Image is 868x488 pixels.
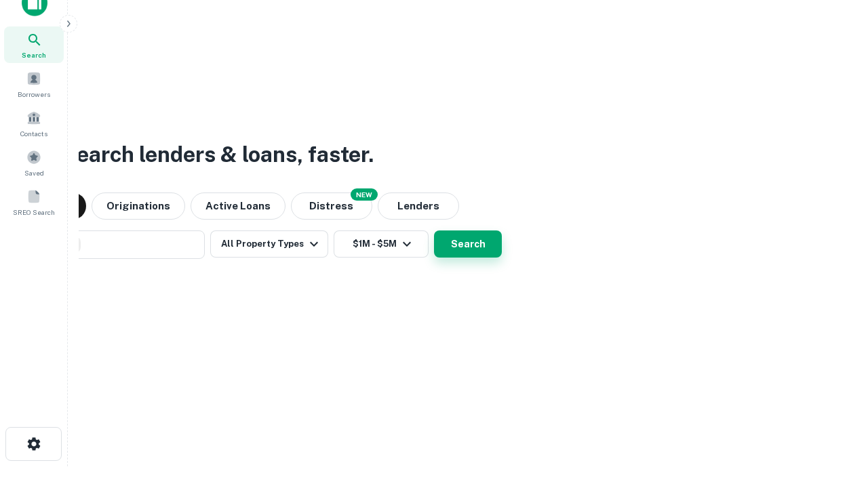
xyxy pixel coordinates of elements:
div: NEW [351,188,378,201]
h3: Search lenders & loans, faster. [62,138,374,171]
button: Search [434,230,502,258]
button: Lenders [378,192,459,220]
a: Contacts [4,105,64,142]
button: Search distressed loans with lien and other non-mortgage details. [291,192,372,220]
button: All Property Types [210,230,328,258]
span: Borrowers [18,89,50,100]
a: Saved [4,144,64,181]
button: Active Loans [191,192,285,220]
span: Search [22,49,46,60]
a: SREO Search [4,184,64,220]
span: SREO Search [13,207,55,218]
iframe: Chat Widget [800,336,868,401]
button: $1M - $5M [334,230,429,258]
a: Search [4,26,64,63]
span: Saved [24,167,44,178]
a: Borrowers [4,66,64,102]
span: Contacts [20,128,47,139]
button: Originations [92,192,185,220]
